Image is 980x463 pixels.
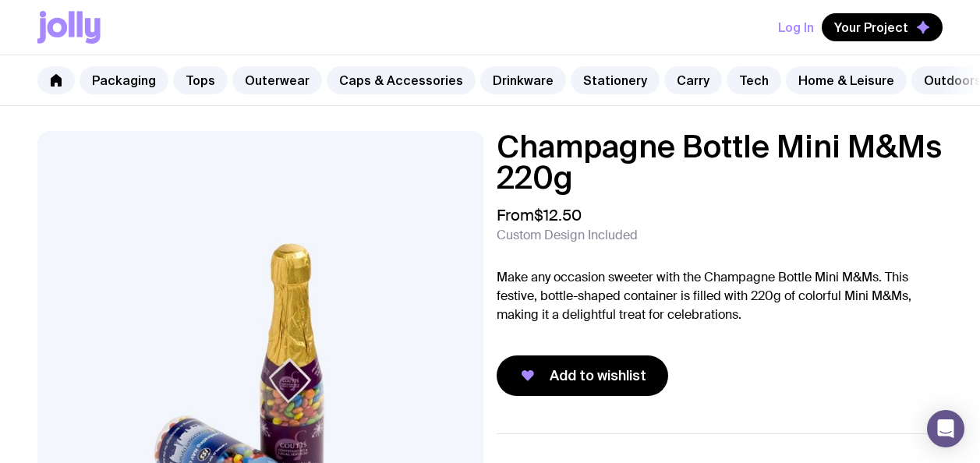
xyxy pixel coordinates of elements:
[497,355,668,396] button: Add to wishlist
[822,13,943,41] button: Your Project
[80,66,168,94] a: Packaging
[927,410,964,447] div: Open Intercom Messenger
[727,66,781,94] a: Tech
[664,66,722,94] a: Carry
[497,228,638,243] span: Custom Design Included
[497,206,582,224] span: From
[778,13,814,41] button: Log In
[550,366,646,385] span: Add to wishlist
[534,205,582,225] span: $12.50
[834,19,908,35] span: Your Project
[786,66,907,94] a: Home & Leisure
[497,131,943,193] h1: Champagne Bottle Mini M&Ms 220g
[497,268,943,324] p: Make any occasion sweeter with the Champagne Bottle Mini M&Ms. This festive, bottle-shaped contai...
[480,66,566,94] a: Drinkware
[173,66,228,94] a: Tops
[327,66,476,94] a: Caps & Accessories
[571,66,660,94] a: Stationery
[232,66,322,94] a: Outerwear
